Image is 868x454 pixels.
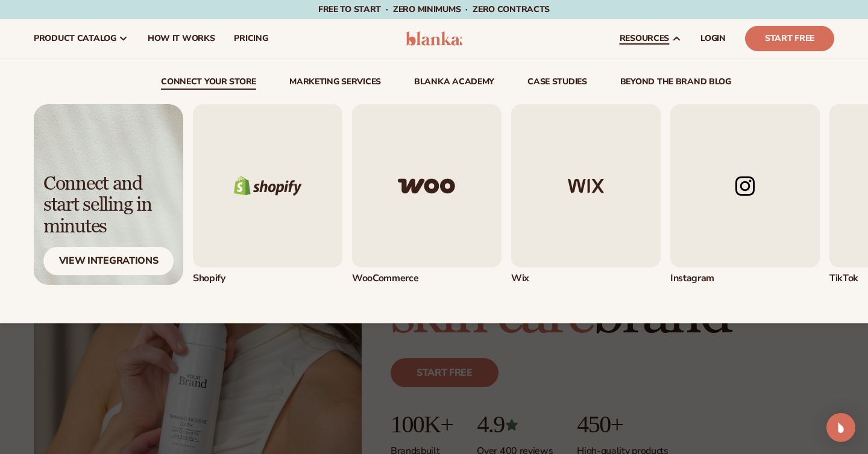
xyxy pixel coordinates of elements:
[511,104,661,285] div: 3 / 5
[193,104,342,285] div: 1 / 5
[826,413,855,442] div: Open Intercom Messenger
[352,104,502,267] img: Woo commerce logo.
[511,104,661,267] img: Wix logo.
[670,104,820,285] div: 4 / 5
[700,34,726,43] span: LOGIN
[24,19,138,58] a: product catalog
[148,34,215,43] span: How It Works
[414,78,494,90] a: Blanka Academy
[224,19,277,58] a: pricing
[193,272,342,285] div: Shopify
[352,272,502,285] div: WooCommerce
[620,78,731,90] a: beyond the brand blog
[234,34,268,43] span: pricing
[352,104,502,285] div: 2 / 5
[527,78,587,90] a: case studies
[161,78,256,90] a: connect your store
[670,104,820,267] img: Instagram logo.
[610,19,691,58] a: resources
[670,272,820,285] div: Instagram
[34,104,183,285] img: Light background with shadow.
[745,26,834,51] a: Start Free
[352,104,502,285] a: Woo commerce logo. WooCommerce
[43,247,174,275] div: View Integrations
[289,78,381,90] a: Marketing services
[691,19,735,58] a: LOGIN
[670,104,820,285] a: Instagram logo. Instagram
[318,4,550,15] span: Free to start · ZERO minimums · ZERO contracts
[43,173,174,237] div: Connect and start selling in minutes
[511,272,661,285] div: Wix
[34,34,116,43] span: product catalog
[193,104,342,285] a: Shopify logo. Shopify
[34,104,183,285] a: Light background with shadow. Connect and start selling in minutes View Integrations
[406,31,463,46] img: logo
[138,19,225,58] a: How It Works
[620,34,669,43] span: resources
[193,104,342,267] img: Shopify logo.
[511,104,661,285] a: Wix logo. Wix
